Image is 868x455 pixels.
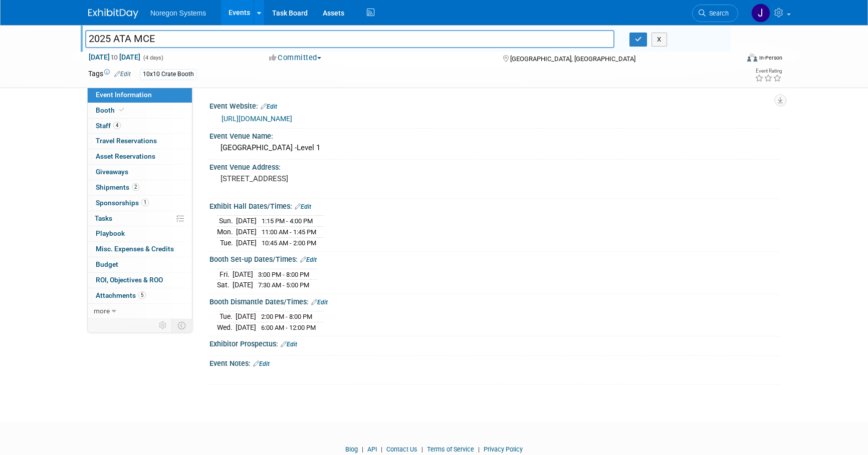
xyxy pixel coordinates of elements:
[300,256,317,263] a: Edit
[96,137,157,145] span: Travel Reservations
[258,281,309,289] span: 7:30 AM - 5:00 PM
[679,52,782,67] div: Event Format
[419,445,425,453] span: |
[110,53,119,61] span: to
[119,107,124,113] i: Booth reservation complete
[88,103,192,118] a: Booth
[172,319,192,332] td: Toggle Event Tabs
[95,214,112,222] span: Tasks
[236,227,257,238] td: [DATE]
[88,196,192,211] a: Sponsorships1
[141,199,149,206] span: 1
[217,311,236,322] td: Tue.
[88,9,138,19] img: ExhibitDay
[281,341,297,348] a: Edit
[217,227,236,238] td: Mon.
[253,360,270,367] a: Edit
[88,257,192,272] a: Budget
[209,356,780,369] div: Event Notes:
[88,119,192,134] a: Staff4
[88,180,192,195] a: Shipments2
[114,71,131,78] a: Edit
[96,245,174,253] span: Misc. Expenses & Credits
[510,55,635,63] span: [GEOGRAPHIC_DATA], [GEOGRAPHIC_DATA]
[261,103,277,110] a: Edit
[747,54,757,62] img: Format-Inperson.png
[96,199,149,207] span: Sponsorships
[386,445,417,453] a: Contact Us
[138,291,146,299] span: 5
[706,10,729,17] span: Search
[209,294,780,307] div: Booth Dismantle Dates/Times:
[236,322,256,332] td: [DATE]
[262,239,316,247] span: 10:45 AM - 2:00 PM
[209,252,780,265] div: Booth Set-up Dates/Times:
[266,53,325,63] button: Committed
[132,183,139,191] span: 2
[345,445,358,453] a: Blog
[258,271,309,278] span: 3:00 PM - 8:00 PM
[692,5,738,22] a: Search
[96,106,126,114] span: Booth
[88,288,192,303] a: Attachments5
[217,322,236,332] td: Wed.
[88,273,192,288] a: ROI, Objectives & ROO
[236,311,256,322] td: [DATE]
[88,226,192,241] a: Playbook
[311,299,328,306] a: Edit
[142,55,163,61] span: (4 days)
[88,88,192,103] a: Event Information
[96,168,128,176] span: Giveaways
[759,54,782,62] div: In-Person
[88,211,192,226] a: Tasks
[261,324,316,331] span: 6:00 AM - 12:00 PM
[96,260,118,268] span: Budget
[359,445,366,453] span: |
[150,9,206,17] span: Noregon Systems
[261,313,312,320] span: 2:00 PM - 8:00 PM
[236,237,257,248] td: [DATE]
[755,69,782,74] div: Event Rating
[88,69,131,80] td: Tags
[262,228,316,236] span: 11:00 AM - 1:45 PM
[217,140,772,156] div: [GEOGRAPHIC_DATA] -Level 1
[236,216,257,227] td: [DATE]
[96,291,146,299] span: Attachments
[221,174,436,183] pre: [STREET_ADDRESS]
[88,53,141,62] span: [DATE] [DATE]
[652,33,667,47] button: X
[209,160,780,172] div: Event Venue Address:
[476,445,482,453] span: |
[96,229,125,237] span: Playbook
[427,445,474,453] a: Terms of Service
[217,269,233,280] td: Fri.
[751,4,770,23] img: Johana Gil
[154,319,172,332] td: Personalize Event Tab Strip
[113,122,121,129] span: 4
[295,203,311,210] a: Edit
[88,165,192,180] a: Giveaways
[367,445,377,453] a: API
[96,183,139,191] span: Shipments
[233,280,253,290] td: [DATE]
[484,445,523,453] a: Privacy Policy
[233,269,253,280] td: [DATE]
[209,99,780,112] div: Event Website:
[96,276,163,284] span: ROI, Objectives & ROO
[262,217,313,225] span: 1:15 PM - 4:00 PM
[217,280,233,290] td: Sat.
[96,122,121,130] span: Staff
[378,445,385,453] span: |
[96,91,152,99] span: Event Information
[94,307,110,315] span: more
[96,152,155,160] span: Asset Reservations
[209,199,780,212] div: Exhibit Hall Dates/Times:
[217,216,236,227] td: Sun.
[209,336,780,349] div: Exhibitor Prospectus:
[88,304,192,319] a: more
[140,69,197,80] div: 10x10 Crate Booth
[88,149,192,164] a: Asset Reservations
[217,237,236,248] td: Tue.
[88,134,192,149] a: Travel Reservations
[222,115,292,123] a: [URL][DOMAIN_NAME]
